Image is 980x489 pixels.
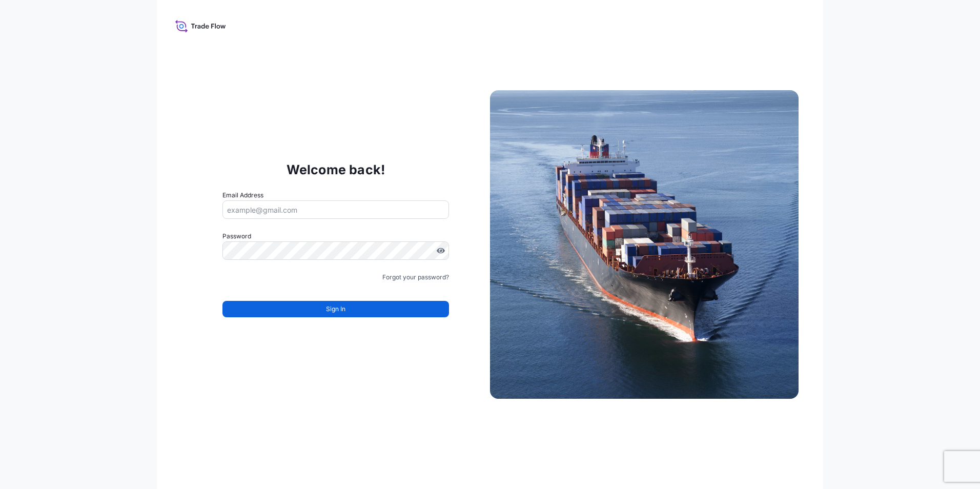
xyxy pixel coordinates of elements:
button: Show password [437,247,445,255]
img: Ship illustration [490,90,799,399]
a: Forgot your password? [382,272,449,282]
input: example@gmail.com [222,200,449,219]
span: Sign In [326,304,345,314]
label: Password [222,231,449,241]
p: Welcome back! [287,161,385,178]
label: Email Address [222,190,263,200]
button: Sign In [222,301,449,317]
